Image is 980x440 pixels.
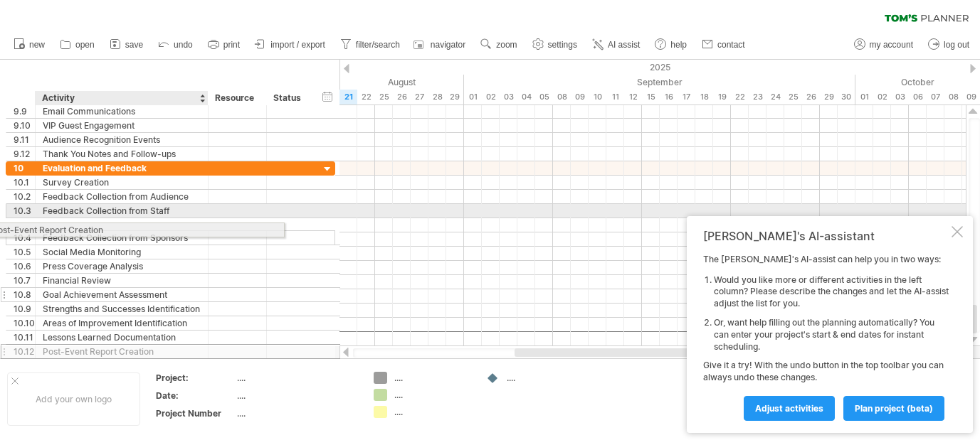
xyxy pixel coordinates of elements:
[606,90,624,104] div: Thursday, 11 September 2025
[14,119,35,132] div: 9.10
[156,390,234,402] div: Date:
[891,90,909,104] div: Friday, 3 October 2025
[589,90,606,104] div: Wednesday, 10 September 2025
[744,396,835,421] a: Adjust activities
[43,204,201,218] div: Feedback Collection from Staff
[43,259,201,273] div: Press Coverage Analysis
[924,36,974,54] a: log out
[411,36,470,54] a: navigator
[927,90,944,104] div: Tuesday, 7 October 2025
[43,119,201,132] div: VIP Guest Engagement
[944,40,969,50] span: log out
[14,302,35,316] div: 10.9
[870,40,913,50] span: my account
[529,36,581,54] a: settings
[156,372,234,384] div: Project:
[237,407,357,419] div: ....
[608,40,640,50] span: AI assist
[482,90,500,104] div: Tuesday, 2 September 2025
[14,274,35,287] div: 10.7
[855,403,933,414] span: plan project (beta)
[14,288,35,301] div: 10.8
[14,176,35,189] div: 10.1
[500,90,517,104] div: Wednesday, 3 September 2025
[838,90,855,104] div: Tuesday, 30 September 2025
[695,90,713,104] div: Thursday, 18 September 2025
[339,90,357,104] div: Thursday, 21 August 2025
[156,407,234,419] div: Project Number
[14,231,35,245] div: 10.4
[477,36,521,54] a: zoom
[703,229,949,243] div: [PERSON_NAME]'s AI-assistant
[850,36,917,54] a: my account
[394,406,472,418] div: ....
[237,390,357,402] div: ....
[43,345,201,358] div: Post-Event Report Creation
[507,372,584,384] div: ....
[553,90,571,104] div: Monday, 8 September 2025
[14,345,35,358] div: 10.12
[749,90,766,104] div: Tuesday, 23 September 2025
[766,90,784,104] div: Wednesday, 24 September 2025
[731,90,749,104] div: Monday, 22 September 2025
[43,147,201,161] div: Thank You Notes and Follow-ups
[43,288,201,301] div: Goal Achievement Assessment
[843,396,944,421] a: plan project (beta)
[496,40,517,50] span: zoom
[548,40,577,50] span: settings
[517,90,535,104] div: Thursday, 4 September 2025
[802,90,820,104] div: Friday, 26 September 2025
[43,316,201,330] div: Areas of Improvement Identification
[14,190,35,203] div: 10.2
[624,90,642,104] div: Friday, 12 September 2025
[678,90,695,104] div: Wednesday, 17 September 2025
[394,372,472,384] div: ....
[14,259,35,273] div: 10.6
[14,104,35,118] div: 9.9
[571,90,589,104] div: Tuesday, 9 September 2025
[273,91,305,105] div: Status
[356,40,400,50] span: filter/search
[14,161,35,175] div: 10
[14,147,35,161] div: 9.12
[43,245,201,259] div: Social Media Monitoring
[14,245,35,259] div: 10.5
[714,274,949,310] li: Would you like more or different activities in the left column? Please describe the changes and l...
[14,204,35,218] div: 10.3
[394,389,472,401] div: ....
[713,90,731,104] div: Friday, 19 September 2025
[698,36,749,54] a: contact
[651,36,691,54] a: help
[820,90,838,104] div: Monday, 29 September 2025
[660,90,678,104] div: Tuesday, 16 September 2025
[42,91,200,105] div: Activity
[431,40,465,50] span: navigator
[337,36,404,54] a: filter/search
[642,90,660,104] div: Monday, 15 September 2025
[784,90,802,104] div: Thursday, 25 September 2025
[14,133,35,146] div: 9.11
[464,75,855,90] div: September 2025
[873,90,891,104] div: Thursday, 2 October 2025
[43,176,201,189] div: Survey Creation
[855,90,873,104] div: Wednesday, 1 October 2025
[393,90,411,104] div: Tuesday, 26 August 2025
[43,302,201,316] div: Strengths and Successes Identification
[43,231,201,245] div: Feedback Collection from Sponsors
[7,372,140,426] div: Add your own logo
[43,161,201,175] div: Evaluation and Feedback
[428,90,446,104] div: Thursday, 28 August 2025
[962,90,980,104] div: Thursday, 9 October 2025
[909,90,927,104] div: Monday, 6 October 2025
[43,133,201,146] div: Audience Recognition Events
[14,331,35,344] div: 10.11
[535,90,553,104] div: Friday, 5 September 2025
[357,90,375,104] div: Friday, 22 August 2025
[215,91,258,105] div: Resource
[43,274,201,287] div: Financial Review
[717,40,745,50] span: contact
[670,40,687,50] span: help
[944,90,962,104] div: Wednesday, 8 October 2025
[43,190,201,203] div: Feedback Collection from Audience
[43,104,201,118] div: Email Communications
